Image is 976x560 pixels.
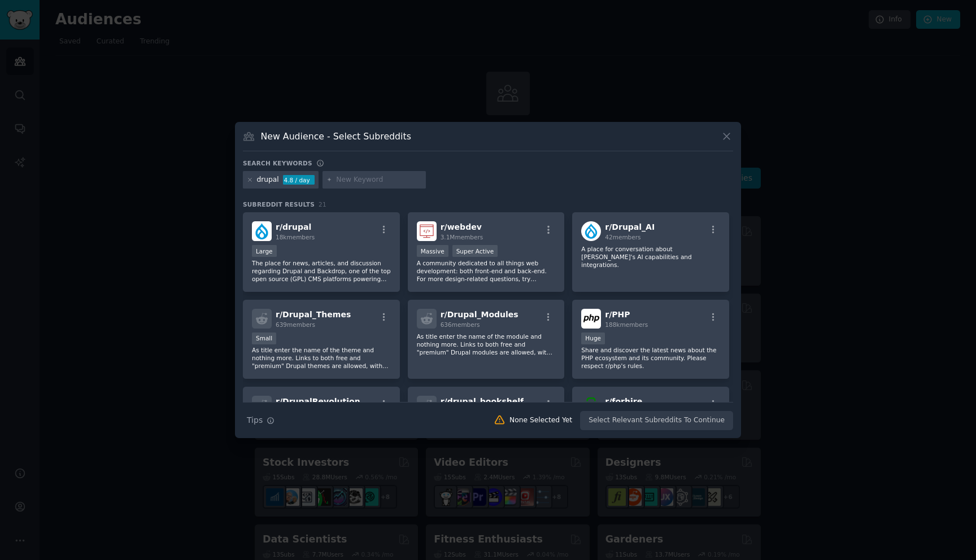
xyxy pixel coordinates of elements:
div: drupal [257,175,279,185]
div: Small [252,333,276,344]
button: Tips [243,410,278,430]
p: The place for news, articles, and discussion regarding Drupal and Backdrop, one of the top open s... [252,259,391,283]
img: PHP [581,309,601,329]
span: r/ Drupal_AI [605,222,655,231]
input: New Keyword [336,175,422,185]
div: Massive [417,245,448,257]
img: drupal [252,221,272,241]
span: r/ PHP [605,310,630,319]
span: r/ Drupal_Themes [276,310,351,319]
span: 3.1M members [441,234,483,240]
span: r/ webdev [441,222,482,231]
span: Tips [247,414,263,426]
span: 639 members [276,321,315,328]
span: 21 [319,201,326,208]
span: 18k members [276,234,315,240]
span: r/ drupal_bookshelf [441,397,524,406]
div: Huge [581,333,605,344]
h3: Search keywords [243,159,312,167]
img: Drupal_AI [581,221,601,241]
div: Large [252,245,277,257]
img: forhire [581,396,601,415]
span: 42 members [605,234,640,240]
p: A place for conversation about [PERSON_NAME]'s AI capabilities and integrations. [581,245,720,269]
div: None Selected Yet [509,415,572,426]
p: Share and discover the latest news about the PHP ecosystem and its community. Please respect r/ph... [581,346,720,370]
p: As title enter the name of the theme and nothing more. Links to both free and "premium" Drupal th... [252,346,391,370]
span: 188k members [605,321,648,328]
h3: New Audience - Select Subreddits [261,130,411,142]
p: As title enter the name of the module and nothing more. Links to both free and "premium" Drupal m... [417,333,556,356]
span: Subreddit Results [243,200,315,208]
img: webdev [417,221,437,241]
span: r/ drupal [276,222,311,231]
div: 4.8 / day [283,175,315,185]
p: A community dedicated to all things web development: both front-end and back-end. For more design... [417,259,556,283]
span: r/ Drupal_Modules [441,310,518,319]
span: r/ DrupalRevolution [276,397,360,406]
span: r/ forhire [605,397,642,406]
span: 636 members [441,321,480,328]
div: Super Active [452,245,498,257]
